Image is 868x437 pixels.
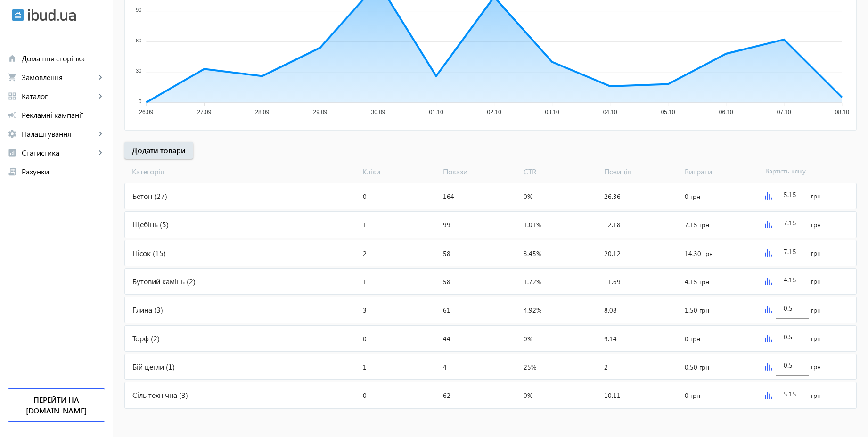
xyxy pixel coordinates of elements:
[22,91,96,101] span: Каталог
[125,240,359,266] div: Пісок (15)
[136,38,141,43] tspan: 60
[136,68,141,74] tspan: 30
[363,220,367,229] span: 1
[363,391,367,400] span: 0
[8,167,17,176] mat-icon: receipt_long
[96,148,105,157] mat-icon: keyboard_arrow_right
[685,363,709,371] span: 0.50 грн
[604,305,617,314] span: 8.08
[443,363,447,371] span: 4
[443,249,450,258] span: 58
[661,109,675,115] tspan: 05.10
[685,220,709,229] span: 7.15 грн
[22,129,96,139] span: Налаштування
[132,145,186,156] span: Додати товари
[685,391,700,400] span: 0 грн
[765,335,772,342] img: graph.svg
[524,363,536,371] span: 25%
[765,249,772,257] img: graph.svg
[359,166,439,177] span: Кліки
[604,363,608,371] span: 2
[524,334,532,343] span: 0%
[255,109,269,115] tspan: 28.09
[8,129,17,139] mat-icon: settings
[685,249,713,258] span: 14.30 грн
[124,142,193,159] button: Додати товари
[125,297,359,322] div: Глина (3)
[765,392,772,399] img: graph.svg
[22,167,105,176] span: Рахунки
[96,129,105,139] mat-icon: keyboard_arrow_right
[685,192,700,201] span: 0 грн
[363,249,367,258] span: 2
[600,166,681,177] span: Позиція
[443,192,454,201] span: 164
[443,305,450,314] span: 61
[487,109,501,115] tspan: 02.10
[685,277,709,286] span: 4.15 грн
[811,277,821,286] span: грн
[139,109,153,115] tspan: 26.09
[139,99,141,104] tspan: 0
[22,54,105,63] span: Домашня сторінка
[835,109,849,115] tspan: 08.10
[604,220,621,229] span: 12.18
[604,334,617,343] span: 9.14
[604,277,621,286] span: 11.69
[811,248,821,258] span: грн
[8,73,17,82] mat-icon: shopping_cart
[8,91,17,101] mat-icon: grid_view
[429,109,443,115] tspan: 01.10
[8,110,17,120] mat-icon: campaign
[22,148,96,157] span: Статистика
[524,391,532,400] span: 0%
[125,269,359,294] div: Бутовий камінь (2)
[443,220,450,229] span: 99
[811,334,821,343] span: грн
[765,306,772,313] img: graph.svg
[8,388,105,422] a: Перейти на [DOMAIN_NAME]
[685,305,709,314] span: 1.50 грн
[765,278,772,285] img: graph.svg
[439,166,520,177] span: Покази
[811,391,821,400] span: грн
[136,7,141,13] tspan: 90
[125,326,359,351] div: Торф (2)
[765,192,772,200] img: graph.svg
[811,362,821,371] span: грн
[22,73,96,82] span: Замовлення
[363,192,367,201] span: 0
[124,166,359,177] span: Категорія
[545,109,559,115] tspan: 03.10
[96,73,105,82] mat-icon: keyboard_arrow_right
[8,54,17,63] mat-icon: home
[719,109,733,115] tspan: 06.10
[524,249,541,258] span: 3.45%
[685,334,700,343] span: 0 грн
[765,363,772,371] img: graph.svg
[125,382,359,408] div: Сіль технічна (3)
[520,166,600,177] span: CTR
[524,192,532,201] span: 0%
[524,220,541,229] span: 1.01%
[125,354,359,379] div: Бій цегли (1)
[681,166,762,177] span: Витрати
[363,277,367,286] span: 1
[363,334,367,343] span: 0
[604,391,621,400] span: 10.11
[811,220,821,230] span: грн
[604,249,621,258] span: 20.12
[12,9,24,21] img: ibud.svg
[604,192,621,201] span: 26.36
[125,183,359,209] div: Бетон (27)
[363,363,367,371] span: 1
[96,91,105,101] mat-icon: keyboard_arrow_right
[313,109,327,115] tspan: 29.09
[603,109,617,115] tspan: 04.10
[363,305,367,314] span: 3
[811,191,821,201] span: грн
[443,334,450,343] span: 44
[811,305,821,315] span: грн
[777,109,791,115] tspan: 07.10
[8,148,17,157] mat-icon: analytics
